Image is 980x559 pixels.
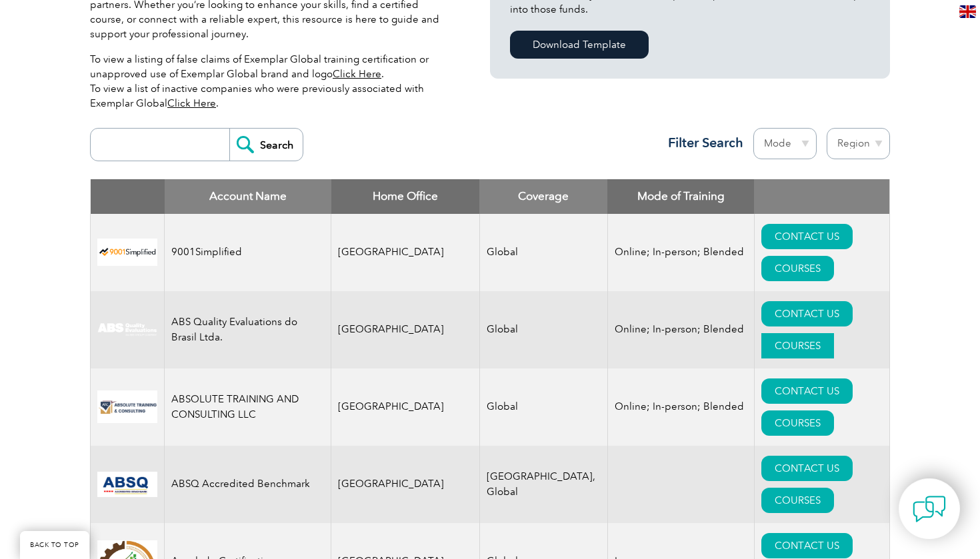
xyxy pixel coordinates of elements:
[97,322,157,337] img: c92924ac-d9bc-ea11-a814-000d3a79823d-logo.jpg
[959,5,976,18] img: en
[761,533,853,558] a: CONTACT US
[761,456,853,481] a: CONTACT US
[607,179,754,214] th: Mode of Training: activate to sort column ascending
[229,129,303,161] input: Search
[165,368,331,446] td: ABSOLUTE TRAINING AND CONSULTING LLC
[165,179,331,214] th: Account Name: activate to sort column descending
[913,492,946,526] img: contact-chat.png
[761,333,834,358] a: COURSES
[607,291,754,368] td: Online; In-person; Blended
[165,291,331,368] td: ABS Quality Evaluations do Brasil Ltda.
[331,368,480,446] td: [GEOGRAPHIC_DATA]
[761,224,853,249] a: CONTACT US
[510,31,649,59] a: Download Template
[97,239,157,266] img: 37c9c059-616f-eb11-a812-002248153038-logo.png
[165,214,331,291] td: 9001Simplified
[331,179,480,214] th: Home Office: activate to sort column ascending
[479,179,607,214] th: Coverage: activate to sort column ascending
[660,135,743,151] h3: Filter Search
[331,291,480,368] td: [GEOGRAPHIC_DATA]
[167,97,216,109] a: Click Here
[20,531,89,559] a: BACK TO TOP
[761,256,834,281] a: COURSES
[761,301,853,326] a: CONTACT US
[331,214,480,291] td: [GEOGRAPHIC_DATA]
[165,446,331,523] td: ABSQ Accredited Benchmark
[479,214,607,291] td: Global
[761,410,834,436] a: COURSES
[331,446,480,523] td: [GEOGRAPHIC_DATA]
[333,68,381,80] a: Click Here
[761,378,853,404] a: CONTACT US
[607,368,754,446] td: Online; In-person; Blended
[479,291,607,368] td: Global
[90,52,450,111] p: To view a listing of false claims of Exemplar Global training certification or unapproved use of ...
[479,446,607,523] td: [GEOGRAPHIC_DATA], Global
[97,472,157,497] img: cc24547b-a6e0-e911-a812-000d3a795b83-logo.png
[607,214,754,291] td: Online; In-person; Blended
[479,368,607,446] td: Global
[761,488,834,513] a: COURSES
[754,179,889,214] th: : activate to sort column ascending
[97,390,157,423] img: 16e092f6-eadd-ed11-a7c6-00224814fd52-logo.png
